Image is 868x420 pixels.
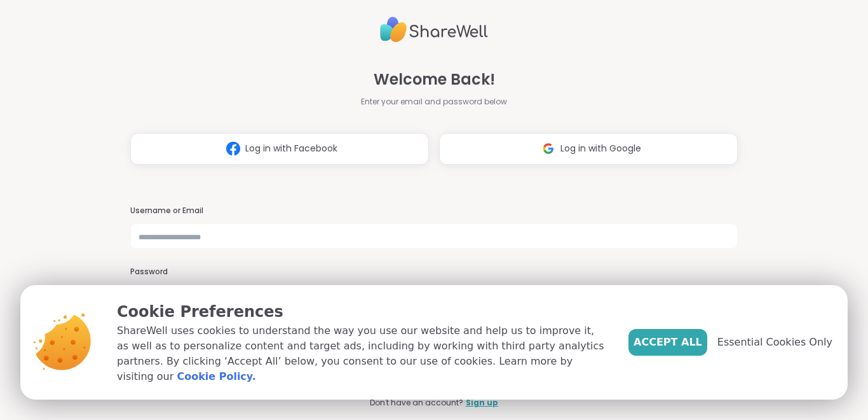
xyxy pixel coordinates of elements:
[130,206,738,216] h3: Username or Email
[628,329,707,356] button: Accept All
[717,335,832,350] span: Essential Cookies Only
[117,300,608,323] p: Cookie Preferences
[177,369,255,384] a: Cookie Policy.
[439,133,738,165] button: Log in with Google
[536,137,560,160] img: ShareWell Logomark
[361,96,507,108] span: Enter your email and password below
[370,397,463,409] span: Don't have an account?
[130,133,429,165] button: Log in with Facebook
[466,397,498,409] a: Sign up
[130,267,738,277] h3: Password
[245,142,337,155] span: Log in with Facebook
[374,68,495,91] span: Welcome Back!
[221,137,245,160] img: ShareWell Logomark
[380,11,488,48] img: ShareWell Logo
[634,335,702,350] span: Accept All
[560,142,641,155] span: Log in with Google
[117,323,608,384] p: ShareWell uses cookies to understand the way you use our website and help us to improve it, as we...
